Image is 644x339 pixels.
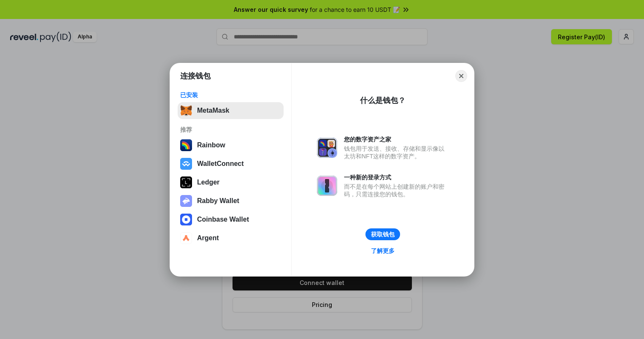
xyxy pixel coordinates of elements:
button: WalletConnect [178,155,284,172]
div: WalletConnect [197,160,244,168]
div: 获取钱包 [371,231,395,238]
div: Argent [197,234,219,242]
img: svg+xml,%3Csvg%20fill%3D%22none%22%20height%3D%2233%22%20viewBox%3D%220%200%2035%2033%22%20width%... [180,105,192,117]
div: 已安装 [180,91,281,99]
img: svg+xml,%3Csvg%20width%3D%2228%22%20height%3D%2228%22%20viewBox%3D%220%200%2028%2028%22%20fill%3D... [180,214,192,225]
button: 获取钱包 [365,228,400,240]
div: MetaMask [197,107,229,114]
button: Close [455,70,467,82]
div: Ledger [197,179,219,186]
div: 推荐 [180,126,281,133]
img: svg+xml,%3Csvg%20width%3D%22120%22%20height%3D%22120%22%20viewBox%3D%220%200%20120%20120%22%20fil... [180,139,192,151]
div: 一种新的登录方式 [344,174,449,181]
button: Rabby Wallet [178,193,284,209]
h1: 连接钱包 [180,71,211,81]
div: 您的数字资产之家 [344,136,449,143]
img: svg+xml,%3Csvg%20width%3D%2228%22%20height%3D%2228%22%20viewBox%3D%220%200%2028%2028%22%20fill%3D... [180,158,192,170]
img: svg+xml,%3Csvg%20xmlns%3D%22http%3A%2F%2Fwww.w3.org%2F2000%2Fsvg%22%20fill%3D%22none%22%20viewBox... [317,176,337,196]
a: 了解更多 [366,245,400,256]
div: 而不是在每个网站上创建新的账户和密码，只需连接您的钱包。 [344,183,449,198]
img: svg+xml,%3Csvg%20xmlns%3D%22http%3A%2F%2Fwww.w3.org%2F2000%2Fsvg%22%20fill%3D%22none%22%20viewBox... [317,138,337,158]
img: svg+xml,%3Csvg%20xmlns%3D%22http%3A%2F%2Fwww.w3.org%2F2000%2Fsvg%22%20fill%3D%22none%22%20viewBox... [180,195,192,207]
div: 什么是钱包？ [360,95,406,106]
div: Coinbase Wallet [197,216,249,223]
button: Rainbow [178,137,284,154]
button: Coinbase Wallet [178,211,284,228]
button: Argent [178,230,284,247]
div: 钱包用于发送、接收、存储和显示像以太坊和NFT这样的数字资产。 [344,145,449,160]
div: Rainbow [197,141,225,149]
img: svg+xml,%3Csvg%20xmlns%3D%22http%3A%2F%2Fwww.w3.org%2F2000%2Fsvg%22%20width%3D%2228%22%20height%3... [180,176,192,188]
button: MetaMask [178,102,284,119]
button: Ledger [178,174,284,191]
div: 了解更多 [371,247,395,255]
div: Rabby Wallet [197,197,239,205]
img: svg+xml,%3Csvg%20width%3D%2228%22%20height%3D%2228%22%20viewBox%3D%220%200%2028%2028%22%20fill%3D... [180,232,192,244]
